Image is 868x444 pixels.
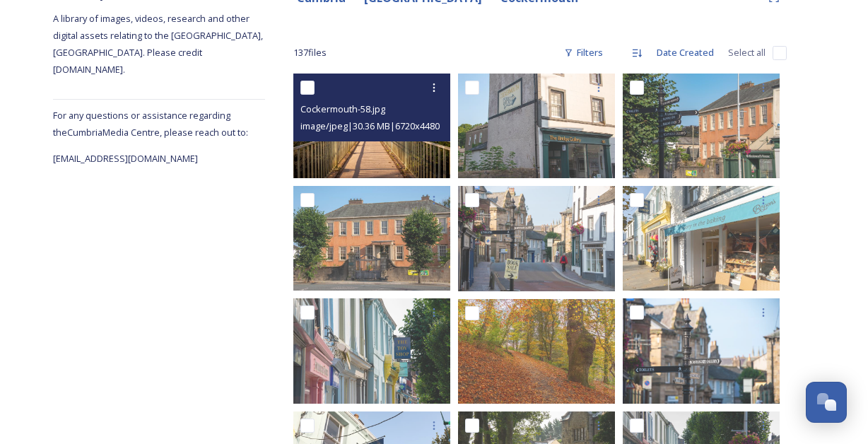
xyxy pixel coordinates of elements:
[293,46,327,59] span: 137 file s
[623,74,780,178] img: Attract and Disperse (944 of 1364).jpg
[806,382,847,423] button: Open Chat
[728,46,766,59] span: Select all
[53,152,198,165] span: [EMAIL_ADDRESS][DOMAIN_NAME]
[458,186,615,291] img: Attract and Disperse (953 of 1364).jpg
[53,109,248,139] span: For any questions or assistance regarding the Cumbria Media Centre, please reach out to:
[458,74,615,178] img: Attract and Disperse (950 of 1364).jpg
[293,186,450,291] img: Attract and Disperse (942 of 1364).jpg
[557,39,610,66] div: Filters
[650,39,721,66] div: Date Created
[458,299,615,404] img: Cockermouth-5.jpg
[53,12,265,76] span: A library of images, videos, research and other digital assets relating to the [GEOGRAPHIC_DATA],...
[300,119,440,132] span: image/jpeg | 30.36 MB | 6720 x 4480
[623,298,780,403] img: Attract and Disperse (952 of 1364).jpg
[300,103,385,115] span: Cockermouth-58.jpg
[623,186,780,291] img: Cockermouth-232.jpg
[293,298,450,403] img: Attract and Disperse (980 of 1364).jpg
